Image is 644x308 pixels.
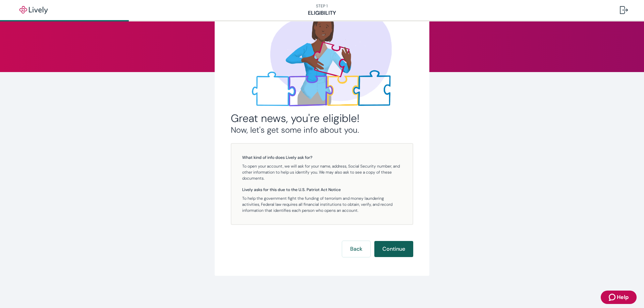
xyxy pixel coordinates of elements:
img: Lively [15,6,52,14]
svg: Zendesk support icon [609,293,617,301]
button: Back [342,241,370,257]
h5: Lively asks for this due to the U.S. Patriot Act Notice [242,187,402,193]
button: Log out [614,2,633,18]
h3: Now, let's get some info about you. [231,125,413,135]
span: Help [617,293,629,301]
button: Continue [374,241,413,257]
h5: What kind of info does Lively ask for? [242,155,402,161]
h2: Great news, you're eligible! [231,112,413,125]
button: Zendesk support iconHelp [601,291,637,304]
p: To help the government fight the funding of terrorism and money laundering activities, Federal la... [242,195,402,213]
p: To open your account, we will ask for your name, address, Social Security number, and other infor... [242,163,402,181]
